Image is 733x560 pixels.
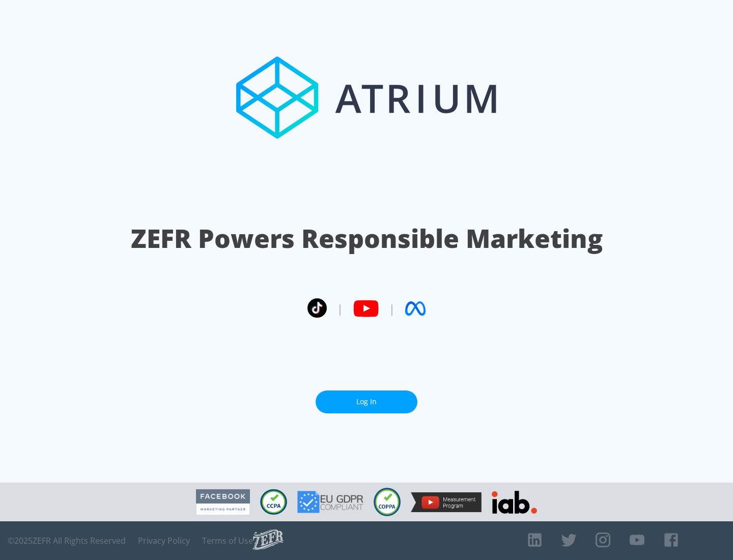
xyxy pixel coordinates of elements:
img: COPPA Compliant [374,488,401,516]
img: IAB [492,491,537,514]
img: Facebook Marketing Partner [196,489,250,515]
img: CCPA Compliant [260,489,287,515]
a: Privacy Policy [138,536,190,546]
a: Log In [316,390,417,413]
span: | [389,301,395,316]
span: | [337,301,343,316]
h1: ZEFR Powers Responsible Marketing [131,221,603,256]
span: © 2025 ZEFR All Rights Reserved [8,536,126,546]
a: Terms of Use [202,536,253,546]
img: YouTube Measurement Program [411,492,482,512]
img: GDPR Compliant [297,491,363,513]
